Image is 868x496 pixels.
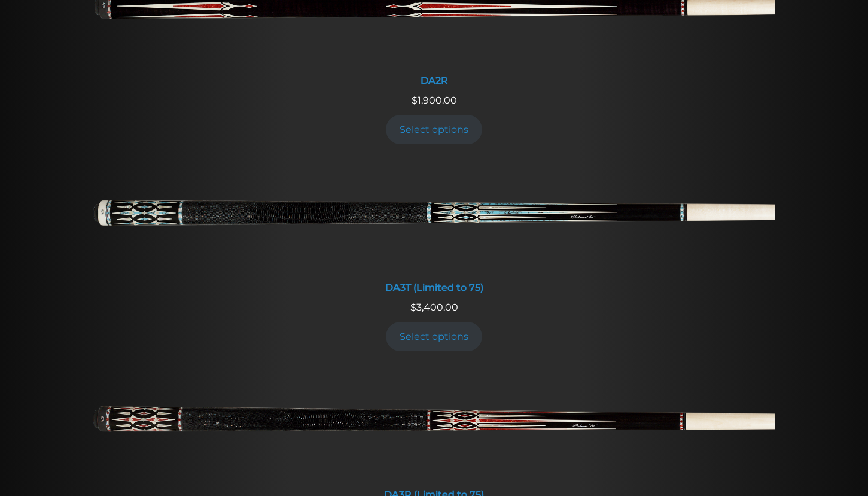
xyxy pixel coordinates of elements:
[410,302,458,313] span: 3,400.00
[93,75,775,86] div: DA2R
[412,95,418,106] span: $
[410,302,416,313] span: $
[93,161,775,275] img: DA3T (Limited to 75)
[386,322,483,351] a: Add to cart: “DA3T (Limited to 75)”
[412,95,457,106] span: 1,900.00
[386,115,483,144] a: Add to cart: “DA2R”
[93,368,775,482] img: DA3R (Limited to 75)
[93,161,775,300] a: DA3T (Limited to 75) DA3T (Limited to 75)
[93,282,775,293] div: DA3T (Limited to 75)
